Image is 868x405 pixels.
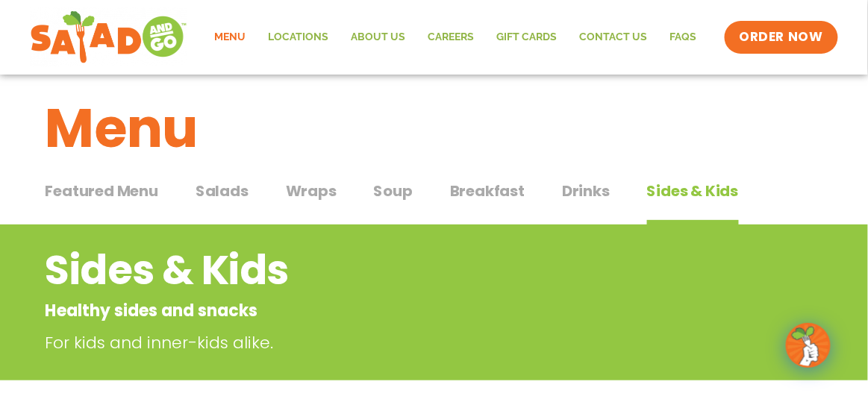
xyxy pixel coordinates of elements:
[417,20,486,54] a: Careers
[562,180,610,202] span: Drinks
[46,180,158,202] span: Featured Menu
[30,7,187,67] img: new-SAG-logo-768×292
[450,180,525,202] span: Breakfast
[659,20,708,54] a: FAQs
[286,180,337,202] span: Wraps
[196,180,249,202] span: Salads
[486,20,569,54] a: GIFT CARDS
[257,20,340,54] a: Locations
[647,180,739,202] span: Sides & Kids
[204,20,257,54] a: Menu
[46,240,703,301] h2: Sides & Kids
[374,180,413,202] span: Soup
[204,20,708,54] nav: Menu
[46,88,823,169] h1: Menu
[569,20,659,54] a: Contact Us
[46,330,710,355] p: For kids and inner-kids alike.
[740,28,823,46] span: ORDER NOW
[787,324,829,366] img: wpChatIcon
[725,21,838,54] a: ORDER NOW
[46,175,823,225] div: Tabbed content
[46,298,703,323] p: Healthy sides and snacks
[340,20,417,54] a: About Us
